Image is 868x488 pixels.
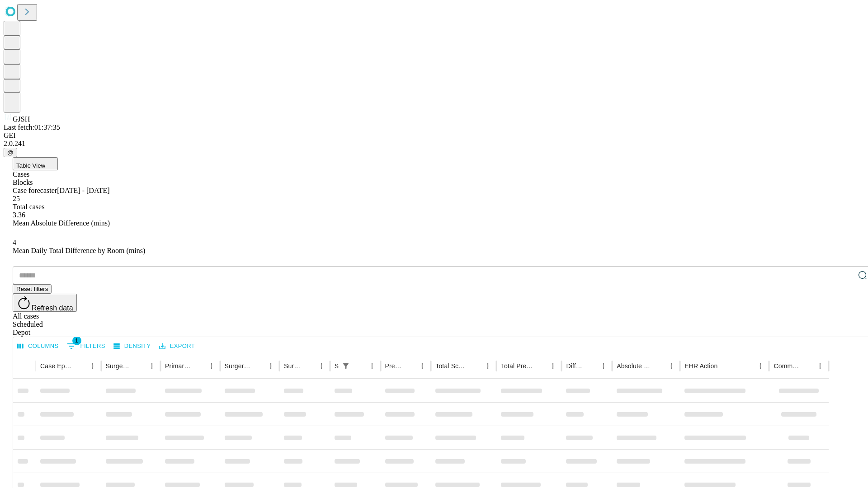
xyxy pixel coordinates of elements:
button: Sort [302,360,315,372]
div: Primary Service [165,362,191,370]
div: Case Epic Id [40,362,73,370]
button: Density [111,339,153,353]
div: EHR Action [684,362,717,370]
button: Sort [193,360,205,372]
div: Scheduled In Room Duration [335,362,339,370]
button: Menu [665,360,678,372]
span: 1 [72,336,81,345]
button: Select columns [15,339,61,353]
div: Surgery Date [284,362,302,370]
span: Last fetch: 01:37:35 [4,123,60,131]
span: GJSH [13,115,30,123]
div: Surgery Name [225,362,251,370]
button: Menu [481,360,494,372]
button: Sort [718,360,731,372]
button: Show filters [340,360,352,372]
span: Reset filters [16,286,48,292]
button: Sort [74,360,86,372]
button: Reset filters [13,284,52,294]
span: 4 [13,239,16,246]
div: Absolute Difference [617,362,651,370]
button: Menu [264,360,277,372]
div: Comments [774,362,800,370]
button: Refresh data [13,294,77,312]
div: Difference [566,362,584,370]
span: [DATE] - [DATE] [57,187,109,194]
button: Sort [585,360,597,372]
span: Total cases [13,203,44,211]
button: Export [157,339,197,353]
span: 3.36 [13,211,25,219]
button: Menu [416,360,429,372]
button: Menu [547,360,559,372]
span: Mean Daily Total Difference by Room (mins) [13,247,145,254]
span: Refresh data [32,304,73,312]
div: Predicted In Room Duration [385,362,403,370]
button: Table View [13,157,58,170]
button: Menu [315,360,328,372]
button: Menu [146,360,158,372]
button: Sort [469,360,481,372]
span: Case forecaster [13,187,57,194]
button: Show filters [65,339,108,353]
button: Menu [205,360,218,372]
div: GEI [4,131,864,140]
button: Sort [353,360,366,372]
button: Sort [801,360,814,372]
div: Total Scheduled Duration [435,362,468,370]
div: 1 active filter [340,360,352,372]
button: Sort [403,360,416,372]
div: 2.0.241 [4,140,864,148]
span: 25 [13,195,20,202]
span: @ [7,149,14,156]
button: Menu [754,360,767,372]
button: Menu [86,360,99,372]
button: Menu [597,360,610,372]
button: @ [4,148,17,157]
button: Sort [252,360,264,372]
div: Total Predicted Duration [501,362,533,370]
button: Sort [652,360,665,372]
button: Sort [133,360,146,372]
span: Table View [16,162,45,169]
span: Mean Absolute Difference (mins) [13,219,110,227]
button: Sort [534,360,547,372]
div: Surgeon Name [106,362,132,370]
button: Menu [814,360,826,372]
button: Menu [366,360,378,372]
